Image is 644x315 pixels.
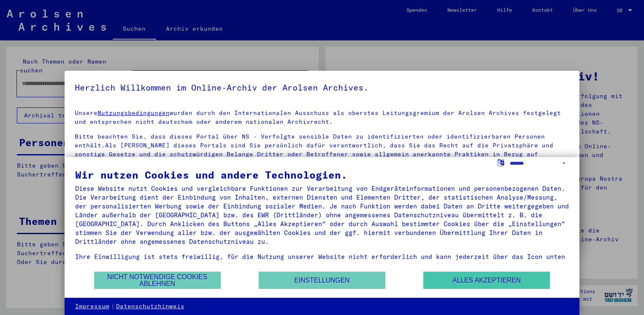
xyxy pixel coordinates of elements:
[75,252,569,279] div: Ihre Einwilligung ist stets freiwillig, für die Nutzung unserer Website nicht erforderlich und ka...
[94,272,221,289] button: Nicht notwendige Cookies ablehnen
[116,302,184,311] a: Datenschutzhinweis
[75,109,570,126] p: Unsere wurden durch den Internationalen Ausschuss als oberstes Leitungsgremium der Arolsen Archiv...
[496,158,505,166] label: Sprache auswählen
[259,272,385,289] button: Einstellungen
[75,132,570,176] p: Bitte beachten Sie, dass dieses Portal über NS - Verfolgte sensible Daten zu identifizierten oder...
[75,81,570,94] h5: Herzlich Willkommen im Online-Archiv der Arolsen Archives.
[510,157,569,169] select: Sprache auswählen
[75,170,569,180] div: Wir nutzen Cookies und andere Technologien.
[75,184,569,246] div: Diese Website nutzt Cookies und vergleichbare Funktionen zur Verarbeitung von Endgeräteinformatio...
[423,272,550,289] button: Alles akzeptieren
[97,109,170,117] a: Nutzungsbedingungen
[75,302,109,311] a: Impressum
